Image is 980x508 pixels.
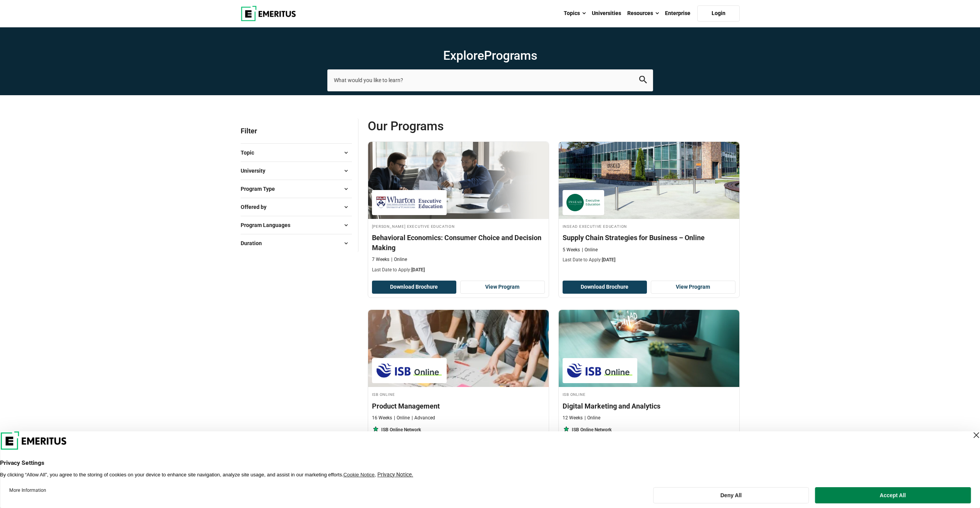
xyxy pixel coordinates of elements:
span: [DATE] [602,257,615,262]
h4: [PERSON_NAME] Executive Education [372,223,545,229]
span: Programs [484,48,537,63]
a: Product Design and Innovation Course by ISB Online - August 13, 2025 ISB Online ISB Online Produc... [368,310,549,449]
button: Duration [241,237,352,249]
input: search-page [327,69,653,91]
button: Download Brochure [372,281,457,294]
img: Behavioral Economics: Consumer Choice and Decision Making | Online Sales and Marketing Course [368,142,549,219]
span: Program Languages [241,221,297,229]
img: Product Management | Online Product Design and Innovation Course [368,310,549,387]
span: Topic [241,148,260,157]
h4: Supply Chain Strategies for Business – Online [563,233,735,242]
p: Online [585,415,600,421]
span: Offered by [241,203,273,211]
p: Filter [241,118,352,143]
a: search [639,78,647,85]
button: Offered by [241,201,352,213]
a: View Program [460,281,545,294]
p: Online [394,415,410,421]
a: Sales and Marketing Course by Wharton Executive Education - August 12, 2025 Wharton Executive Edu... [368,142,549,277]
h4: Product Management [372,401,545,411]
span: University [241,167,271,175]
button: Download Brochure [563,281,647,294]
p: 16 Weeks [372,415,392,421]
h4: INSEAD Executive Education [563,223,735,229]
p: 12 Weeks [563,415,583,421]
img: Digital Marketing and Analytics | Online Digital Marketing Course [559,310,739,387]
p: Last Date to Apply: [372,267,545,273]
p: Online [391,256,407,263]
img: ISB Online [376,362,443,379]
a: Login [697,5,740,22]
p: Online [582,247,598,253]
p: 7 Weeks [372,256,389,263]
a: Supply Chain and Operations Course by INSEAD Executive Education - August 12, 2025 INSEAD Executi... [559,142,739,267]
h4: Behavioral Economics: Consumer Choice and Decision Making [372,233,545,252]
img: Wharton Executive Education [376,194,443,211]
h1: Explore [327,48,653,63]
h4: ISB Online [372,391,545,397]
img: Supply Chain Strategies for Business – Online | Online Supply Chain and Operations Course [559,142,739,219]
span: Program Type [241,185,281,193]
p: ISB Online Network [381,427,421,433]
a: Digital Marketing Course by ISB Online - August 13, 2025 ISB Online ISB Online Digital Marketing ... [559,310,739,449]
p: ISB Online Network [572,427,611,433]
h4: Digital Marketing and Analytics [563,401,735,411]
button: University [241,165,352,177]
button: Program Languages [241,219,352,231]
button: Program Type [241,183,352,195]
button: search [639,76,647,85]
span: [DATE] [411,267,425,273]
img: ISB Online [566,362,633,379]
img: INSEAD Executive Education [566,194,600,211]
span: Duration [241,239,268,247]
a: View Program [651,281,735,294]
p: 5 Weeks [563,247,580,253]
p: Advanced [412,415,435,421]
p: Last Date to Apply: [563,257,735,263]
h4: ISB Online [563,391,735,397]
button: Topic [241,147,352,158]
span: Our Programs [368,118,554,134]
